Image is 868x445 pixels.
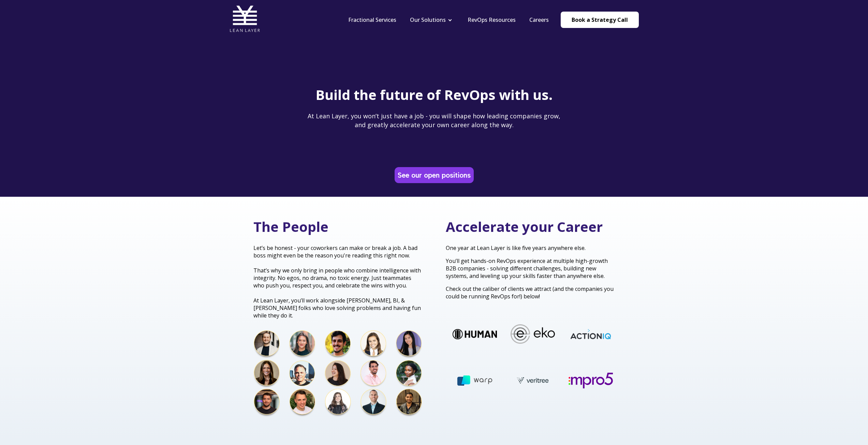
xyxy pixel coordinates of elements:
[529,16,549,24] a: Careers
[561,12,639,28] a: Book a Strategy Call
[230,3,260,34] img: Lean Layer Logo
[341,16,556,24] div: Navigation Menu
[410,16,446,24] a: Our Solutions
[348,16,396,24] a: Fractional Services
[468,16,516,24] a: RevOps Resources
